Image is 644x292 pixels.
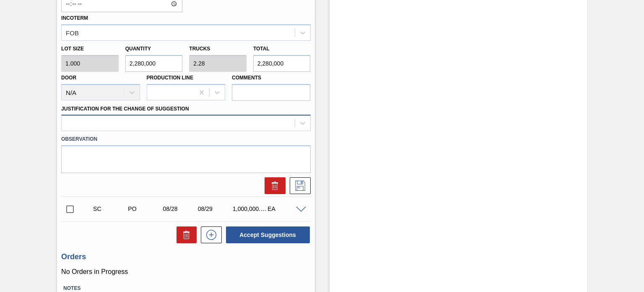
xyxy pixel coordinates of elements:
[286,177,311,194] div: Save Suggestion
[126,205,164,212] div: Purchase order
[265,205,304,212] div: EA
[91,205,129,212] div: Suggestion Created
[61,106,189,112] label: Justification for the Change of Suggestion
[196,205,234,212] div: 08/29/2025
[172,226,197,243] div: Delete Suggestions
[61,253,310,261] h3: Orders
[189,46,210,52] label: Trucks
[147,75,193,81] label: Production Line
[66,29,79,36] div: FOB
[232,72,310,84] label: Comments
[61,43,119,55] label: Lot size
[222,226,311,244] div: Accept Suggestions
[161,205,199,212] div: 08/28/2025
[61,268,310,276] p: No Orders in Progress
[253,46,270,52] label: Total
[197,226,222,243] div: New suggestion
[226,226,310,243] button: Accept Suggestions
[61,15,88,21] label: Incoterm
[231,205,269,212] div: 1,000,000.000
[125,46,151,52] label: Quantity
[260,177,286,194] div: Delete Suggestion
[61,75,76,81] label: Door
[61,133,310,145] label: Observation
